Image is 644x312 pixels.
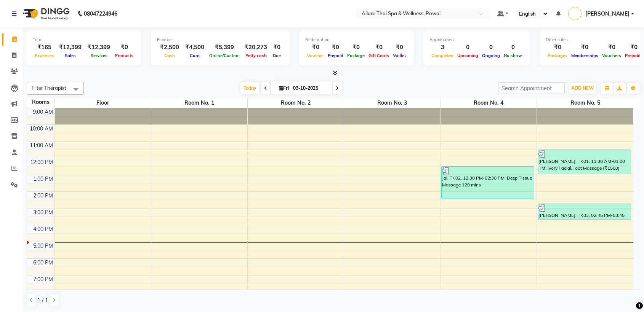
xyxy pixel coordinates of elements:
div: 5:00 PM [32,242,54,250]
div: [PERSON_NAME], TK01, 11:30 AM-01:00 PM, Ivory Facial,Foot Massage (₹1500) [538,150,630,174]
span: Room No. 4 [441,98,537,108]
span: Services [89,53,109,58]
span: Completed [429,53,455,58]
div: ₹4,500 [182,43,207,52]
input: Search Appointment [498,82,565,94]
div: ₹0 [345,43,367,52]
div: 10:00 AM [28,125,54,133]
div: ₹2,500 [157,43,182,52]
div: 0 [480,43,502,52]
span: ADD NEW [571,85,594,91]
div: ₹12,399 [56,43,85,52]
span: Packages [546,53,569,58]
span: Upcoming [455,53,480,58]
span: Room No. 5 [537,98,633,108]
span: Fri [277,85,291,91]
div: ₹20,273 [242,43,270,52]
span: Room No. 2 [248,98,344,108]
span: Card [188,53,202,58]
span: Due [271,53,283,58]
span: No show [502,53,524,58]
span: Prepaid [326,53,345,58]
span: Petty cash [244,53,269,58]
div: 0 [502,43,524,52]
span: Ongoing [480,53,502,58]
div: 9:00 AM [31,108,54,116]
div: ₹0 [569,43,600,52]
div: ₹165 [33,43,56,52]
span: Today [240,82,260,94]
div: 4:00 PM [32,225,54,233]
span: Cash [162,53,177,58]
span: Wallet [391,53,408,58]
div: Jai, TK02, 12:30 PM-02:30 PM, Deep Tissue Massage 120 mins [442,167,534,199]
div: Rooms [27,98,54,106]
div: 12:00 PM [29,158,54,166]
div: ₹0 [113,43,135,52]
span: Vouchers [600,53,623,58]
span: Filter Therapist [32,85,66,91]
div: 3 [429,43,455,52]
div: 0 [455,43,480,52]
span: Package [345,53,367,58]
div: ₹5,399 [207,43,242,52]
span: Room No. 1 [151,98,247,108]
span: Products [113,53,135,58]
div: Total [33,37,135,43]
div: Finance [157,37,284,43]
span: Expenses [33,53,56,58]
div: ₹12,399 [85,43,113,52]
span: Sales [63,53,78,58]
div: 6:00 PM [32,259,54,267]
input: 2025-10-03 [291,83,329,94]
div: Redemption [305,37,408,43]
span: 1 / 1 [37,296,48,304]
div: 7:00 PM [32,275,54,283]
div: ₹0 [600,43,623,52]
span: Floor [55,98,151,108]
div: ₹0 [270,43,284,52]
span: Memberships [569,53,600,58]
div: ₹0 [367,43,391,52]
img: Prashant Mistry [568,7,582,20]
img: logo [19,3,72,24]
div: 3:00 PM [32,209,54,216]
div: 11:00 AM [28,142,54,150]
div: ₹0 [326,43,345,52]
b: 08047224946 [84,3,117,24]
div: ₹0 [391,43,408,52]
span: [PERSON_NAME] [585,10,630,18]
span: Online/Custom [207,53,242,58]
div: [PERSON_NAME], TK03, 02:45 PM-03:45 PM, Balinese Massage 60 mins [538,204,630,220]
div: 2:00 PM [32,192,54,200]
span: Room No. 3 [344,98,440,108]
span: Gift Cards [367,53,391,58]
div: 1:00 PM [32,175,54,183]
div: ₹0 [546,43,569,52]
div: Appointment [429,37,524,43]
div: ₹0 [305,43,326,52]
span: Voucher [305,53,326,58]
button: ADD NEW [569,83,596,94]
